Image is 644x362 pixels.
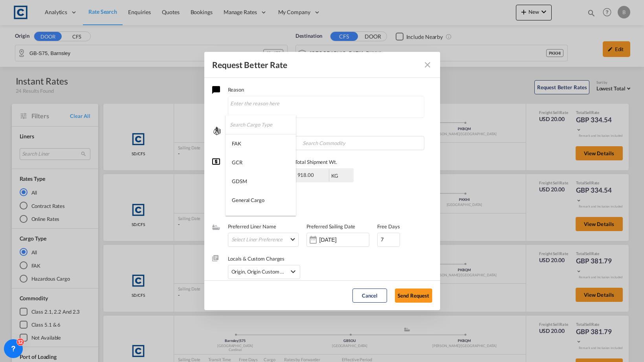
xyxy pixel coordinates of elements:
div: FAK [232,140,241,147]
div: GDSM [232,178,247,185]
div: GCR [232,159,242,166]
div: Hazardous Cargo [232,215,271,222]
div: General Cargo [232,197,264,204]
input: Search Cargo Type [230,115,296,134]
